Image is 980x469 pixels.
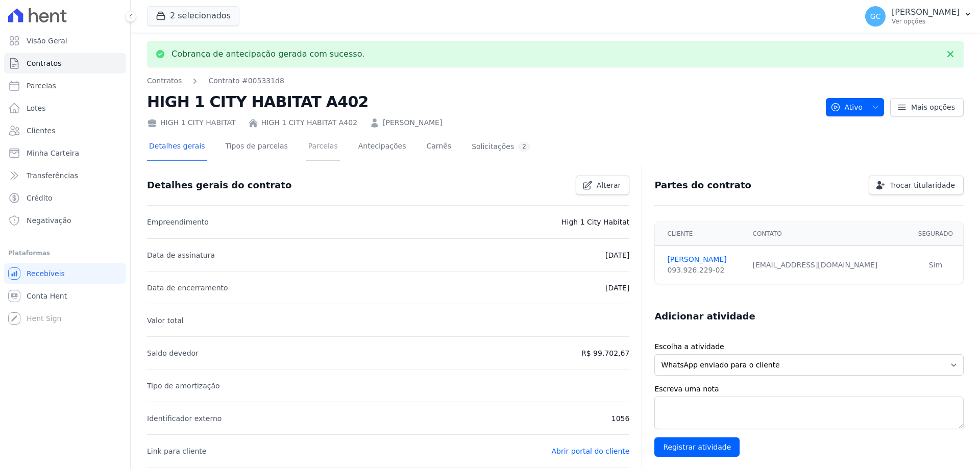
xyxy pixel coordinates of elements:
p: [PERSON_NAME] [892,7,960,17]
div: Plataformas [8,247,122,259]
a: Contrato #005331d8 [208,76,284,86]
a: Alterar [576,176,630,195]
h3: Detalhes gerais do contrato [147,179,291,191]
span: Parcelas [27,81,56,91]
a: [PERSON_NAME] [383,117,442,128]
a: Carnês [424,134,453,161]
nav: Breadcrumb [147,76,284,86]
h3: Adicionar atividade [654,310,755,323]
th: Segurado [908,222,963,246]
a: Conta Hent [4,286,126,306]
a: Contratos [147,76,182,86]
span: Transferências [27,170,78,181]
span: Minha Carteira [27,148,79,158]
span: Trocar titularidade [890,180,955,190]
p: Cobrança de antecipação gerada com sucesso. [171,49,364,59]
span: Ativo [830,98,863,116]
a: Parcelas [306,134,340,161]
span: Recebíveis [27,268,65,279]
a: Clientes [4,120,126,141]
p: [DATE] [605,249,629,261]
a: Visão Geral [4,31,126,51]
p: High 1 City Habitat [561,216,629,228]
span: Lotes [27,103,46,113]
a: Detalhes gerais [147,134,207,161]
button: 2 selecionados [147,6,239,26]
span: Visão Geral [27,36,67,46]
a: Contratos [4,53,126,73]
p: Saldo devedor [147,347,199,359]
a: Solicitações2 [470,134,532,161]
div: [EMAIL_ADDRESS][DOMAIN_NAME] [753,260,902,270]
a: Recebíveis [4,263,126,284]
a: [PERSON_NAME] [667,254,740,265]
a: Parcelas [4,76,126,96]
div: 093.926.229-02 [667,265,740,276]
div: 2 [518,142,530,152]
span: Mais opções [911,102,955,112]
p: Data de assinatura [147,249,215,261]
p: Identificador externo [147,412,222,425]
span: Crédito [27,193,53,203]
a: Minha Carteira [4,143,126,163]
span: Clientes [27,126,55,136]
a: Abrir portal do cliente [551,447,629,455]
span: Contratos [27,58,61,68]
span: Conta Hent [27,291,67,301]
a: Tipos de parcelas [224,134,290,161]
a: Mais opções [890,98,964,116]
span: Alterar [597,180,621,190]
a: Negativação [4,210,126,231]
p: Data de encerramento [147,282,228,294]
a: Transferências [4,165,126,186]
p: Valor total [147,314,184,327]
p: Empreendimento [147,216,209,228]
button: Ativo [826,98,885,116]
label: Escolha a atividade [654,341,964,352]
p: 1056 [611,412,630,425]
h2: HIGH 1 CITY HABITAT A402 [147,90,818,113]
th: Cliente [655,222,746,246]
p: Tipo de amortização [147,380,220,392]
a: Antecipações [356,134,408,161]
p: Link para cliente [147,445,206,457]
p: Ver opções [892,17,960,26]
button: GC [PERSON_NAME] Ver opções [857,2,980,31]
div: Solicitações [472,142,530,152]
h3: Partes do contrato [654,179,751,191]
nav: Breadcrumb [147,76,818,86]
p: [DATE] [605,282,629,294]
label: Escreva uma nota [654,384,964,394]
div: HIGH 1 CITY HABITAT [147,117,236,128]
a: Trocar titularidade [869,176,964,195]
span: GC [870,13,881,20]
td: Sim [908,246,963,284]
a: Lotes [4,98,126,118]
p: R$ 99.702,67 [581,347,629,359]
span: Negativação [27,215,71,226]
a: Crédito [4,188,126,208]
a: HIGH 1 CITY HABITAT A402 [261,117,357,128]
th: Contato [747,222,908,246]
input: Registrar atividade [654,437,740,457]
